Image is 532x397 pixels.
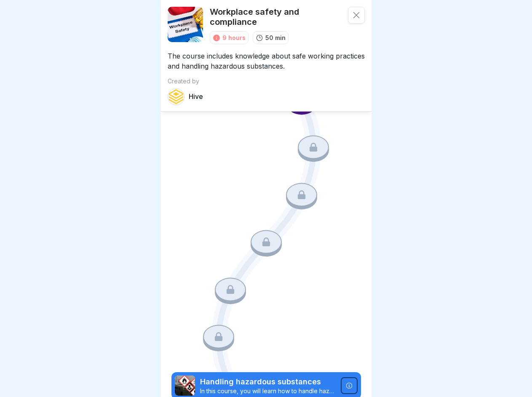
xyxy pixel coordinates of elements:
[168,78,365,85] p: Created by
[265,33,286,42] p: 50 min
[168,44,365,71] p: The course includes knowledge about safe working practices and handling hazardous substances.
[175,376,195,396] img: ro33qf0i8ndaw7nkfv0stvse.png
[210,7,341,27] p: Workplace safety and compliance
[200,376,336,387] p: Handling hazardous substances
[222,33,246,42] div: 9 hours
[189,93,203,101] p: Hive
[200,387,336,395] p: In this course, you will learn how to handle hazardous substances safely. You will find out what ...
